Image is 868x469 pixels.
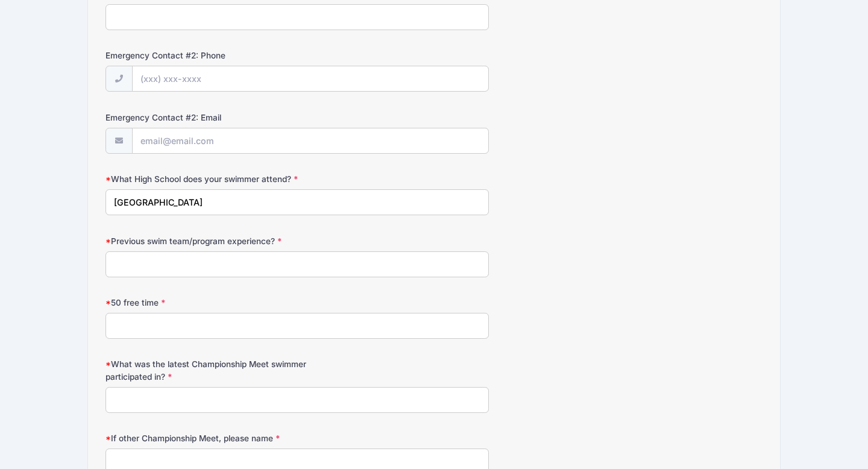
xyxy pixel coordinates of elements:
[105,49,324,61] label: Emergency Contact #2: Phone
[105,173,324,185] label: What High School does your swimmer attend?
[105,358,324,383] label: What was the latest Championship Meet swimmer participated in?
[105,112,324,124] label: Emergency Contact #2: Email
[132,66,489,92] input: (xxx) xxx-xxxx
[105,235,324,247] label: Previous swim team/program experience?
[105,297,324,309] label: 50 free time
[132,128,489,154] input: email@email.com
[105,432,324,444] label: If other Championship Meet, please name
